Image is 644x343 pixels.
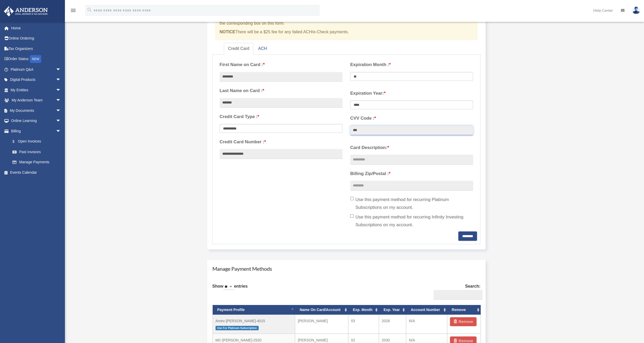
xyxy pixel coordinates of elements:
[4,116,69,126] a: Online Learningarrow_drop_down
[56,95,66,106] span: arrow_drop_down
[4,126,69,136] a: Billingarrow_drop_down
[212,265,481,272] h4: Manage Payment Methods
[348,315,379,334] td: 03
[56,116,66,126] span: arrow_drop_down
[223,284,234,290] select: Showentries
[379,315,406,334] td: 2028
[56,64,66,75] span: arrow_drop_down
[220,28,468,36] p: There will be a $25 fee for any failed ACH/e-Check payments.
[4,43,69,54] a: Tax Organizers
[4,85,69,95] a: My Entitiesarrow_drop_down
[70,9,76,14] a: menu
[220,87,343,95] label: Last Name on Card :
[220,113,343,121] label: Credit Card Type :
[350,170,473,178] label: Billing Zip/Postal :
[7,147,69,157] a: Past Invoices
[212,283,248,295] label: Show entries
[4,64,69,75] a: Platinum Q&Aarrow_drop_down
[56,85,66,95] span: arrow_drop_down
[434,290,482,300] input: Search:
[447,305,481,315] th: Remove: activate to sort column ascending
[216,8,478,40] div: if you are updating your Platinum Subscription or Infinity Investing Membership payment method, p...
[4,75,69,85] a: Digital Productsarrow_drop_down
[350,196,473,211] label: Use this payment method for recurring Platinum Subscriptions on my account.
[350,213,473,229] label: Use this payment method for recurring Infinity Investing Subscriptions on my account.
[4,105,69,116] a: My Documentsarrow_drop_down
[348,305,379,315] th: Exp. Month: activate to sort column ascending
[220,138,343,146] label: Credit Card Number :
[432,283,480,300] label: Search:
[220,61,343,69] label: First Name on Card :
[4,54,69,64] a: Order StatusNEW
[295,315,348,334] td: [PERSON_NAME]
[379,305,406,315] th: Exp. Year: activate to sort column ascending
[350,214,354,218] input: Use this payment method for recurring Infinity Investing Subscriptions on my account.
[216,326,259,330] span: Use For Platinum Subscription
[70,7,76,14] i: menu
[220,30,235,34] strong: NOTICE
[4,23,69,33] a: Home
[30,55,41,63] div: NEW
[2,6,49,16] img: Anderson Advisors Platinum Portal
[87,7,92,13] i: search
[450,317,477,326] button: Remove
[632,7,640,14] img: User Pic
[350,61,473,69] label: Expiration Month :
[406,315,447,334] td: N/A
[350,89,473,97] label: Expiration Year:
[4,33,69,44] a: Online Ordering
[350,114,473,122] label: CVV Code :
[350,197,354,200] input: Use this payment method for recurring Platinum Subscriptions on my account.
[4,95,69,106] a: My Anderson Teamarrow_drop_down
[7,157,66,167] a: Manage Payments
[56,126,66,137] span: arrow_drop_down
[4,167,69,178] a: Events Calendar
[224,43,253,55] a: Credit Card
[254,43,271,55] a: ACH
[56,105,66,116] span: arrow_drop_down
[213,315,295,334] td: Amex-[PERSON_NAME]-4015
[295,305,348,315] th: Name On Card/Account: activate to sort column ascending
[350,144,473,152] label: Card Description:
[406,305,447,315] th: Account Number: activate to sort column ascending
[7,136,69,147] a: $Open Invoices
[15,138,18,145] span: $
[56,75,66,85] span: arrow_drop_down
[213,305,295,315] th: Payment Profile: activate to sort column descending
